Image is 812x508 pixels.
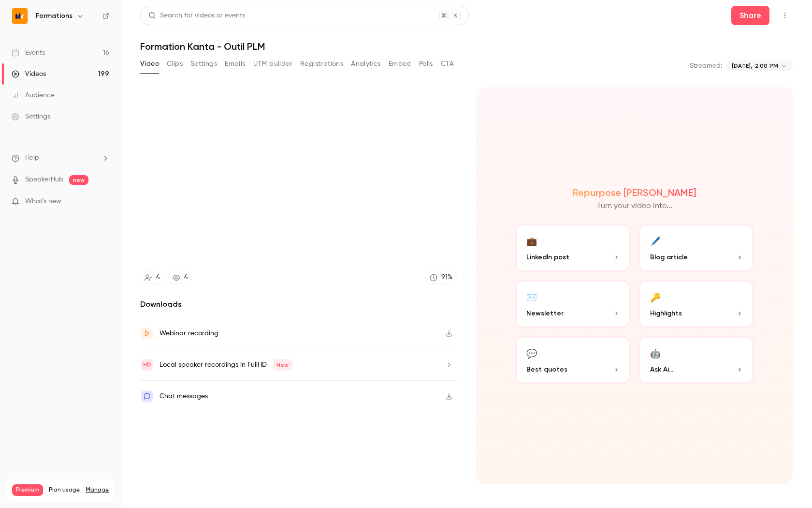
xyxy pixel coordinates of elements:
[12,48,45,58] div: Events
[25,196,61,207] span: What's new
[638,280,754,328] button: 🔑Highlights
[777,8,793,23] button: Top Bar Actions
[12,90,55,100] div: Audience
[167,56,183,72] button: Clips
[156,272,160,283] div: 4
[419,56,433,72] button: Polls
[526,233,537,248] div: 💼
[389,56,411,72] button: Embed
[168,271,192,284] a: 4
[159,359,292,371] div: Local speaker recordings in FullHD
[140,299,457,310] h2: Downloads
[526,345,537,360] div: 💬
[650,289,661,304] div: 🔑
[98,197,109,206] iframe: Noticeable Trigger
[225,56,245,72] button: Emails
[650,233,661,248] div: 🖊️
[526,364,567,374] span: Best quotes
[140,56,159,72] button: Video
[526,289,537,304] div: ✉️
[515,336,631,384] button: 💬Best quotes
[12,8,28,24] img: Formations
[650,308,682,318] span: Highlights
[731,6,769,25] button: Share
[86,486,109,494] a: Manage
[36,11,72,21] h6: Formations
[515,280,631,328] button: ✉️Newsletter
[650,364,673,374] span: Ask Ai...
[148,11,245,21] div: Search for videos or events
[638,336,754,384] button: 🤖Ask Ai...
[25,175,63,185] a: SpeakerHub
[732,61,752,70] span: [DATE],
[441,56,454,72] button: CTA
[184,272,188,283] div: 4
[12,153,109,163] li: help-dropdown-opener
[351,56,381,72] button: Analytics
[12,112,50,121] div: Settings
[25,153,39,163] span: Help
[159,390,208,402] div: Chat messages
[159,328,218,339] div: Webinar recording
[12,69,46,79] div: Videos
[755,61,778,70] span: 2:00 PM
[441,272,452,283] div: 91 %
[273,359,292,371] span: New
[190,56,217,72] button: Settings
[253,56,292,72] button: UTM builder
[140,271,164,284] a: 4
[573,187,696,198] h2: Repurpose [PERSON_NAME]
[690,61,722,71] p: Streamed:
[12,484,43,496] span: Premium
[69,175,88,185] span: new
[300,56,343,72] button: Registrations
[638,224,754,272] button: 🖊️Blog article
[49,486,80,494] span: Plan usage
[650,252,688,262] span: Blog article
[425,271,457,284] a: 91%
[597,200,672,212] p: Turn your video into...
[526,252,569,262] span: LinkedIn post
[140,41,793,52] h1: Formation Kanta - Outil PLM
[526,308,564,318] span: Newsletter
[650,345,661,360] div: 🤖
[515,224,631,272] button: 💼LinkedIn post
